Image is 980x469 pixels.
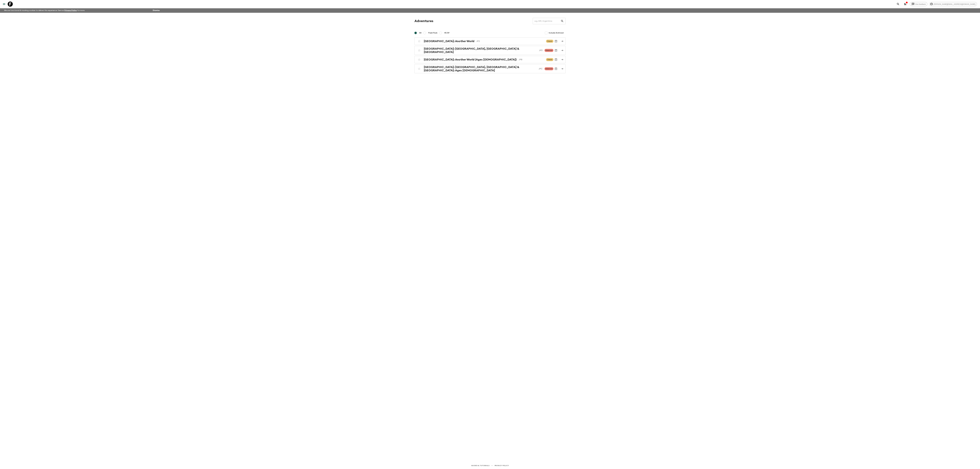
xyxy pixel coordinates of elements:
button: Archive [553,66,559,71]
h1: Adventures [414,18,433,24]
p: JP3 [539,49,542,52]
p: We use functional & tracking cookies to deliver this experience. See our for more. [3,8,86,13]
span: Flash Pack [428,32,437,34]
button: Archive [553,39,559,44]
a: Give feedback [910,2,927,6]
span: Include Archived [549,32,563,34]
h2: [GEOGRAPHIC_DATA]: [GEOGRAPHIC_DATA], [GEOGRAPHIC_DATA] & [GEOGRAPHIC_DATA] [424,47,537,54]
button: Archive [553,57,559,62]
a: Guides & Tutorials [471,464,489,467]
span: Classic [546,40,553,43]
span: 45-59 [444,32,449,34]
span: All [419,32,421,34]
span: Give feedback [914,3,927,5]
a: Privacy Policy [64,10,77,11]
p: JPB [519,58,544,61]
a: [GEOGRAPHIC_DATA]: [GEOGRAPHIC_DATA], [GEOGRAPHIC_DATA] & [GEOGRAPHIC_DATA]JP3BalancedArchive [414,46,566,55]
p: JPC [539,67,542,70]
button: search adventures [896,2,901,7]
span: Balanced [544,67,553,70]
h2: [GEOGRAPHIC_DATA]: Another World (Ages [DEMOGRAPHIC_DATA]) [424,58,517,61]
button: Archive [553,48,559,53]
span: Classic [546,58,553,61]
a: [GEOGRAPHIC_DATA]: Another WorldJP2ClassicArchive [414,38,566,45]
h2: [GEOGRAPHIC_DATA]: Another World [424,40,474,43]
button: Dismiss [152,9,160,12]
span: [PERSON_NAME][EMAIL_ADDRESS][DOMAIN_NAME] [932,3,977,5]
button: menu [2,2,7,7]
div: [PERSON_NAME][EMAIL_ADDRESS][DOMAIN_NAME] [929,2,977,6]
span: Balanced [544,49,553,52]
input: e.g. AR1, Argentina [533,17,561,25]
a: [GEOGRAPHIC_DATA]: Another World (Ages [DEMOGRAPHIC_DATA])JPBClassicArchive [414,56,566,63]
a: [GEOGRAPHIC_DATA]: [GEOGRAPHIC_DATA], [GEOGRAPHIC_DATA] & [GEOGRAPHIC_DATA]: Ages [DEMOGRAPHIC_DA... [414,64,566,73]
a: Privacy Policy [495,464,509,467]
p: JP2 [476,40,544,43]
h2: [GEOGRAPHIC_DATA]: [GEOGRAPHIC_DATA], [GEOGRAPHIC_DATA] & [GEOGRAPHIC_DATA]: Ages [DEMOGRAPHIC_DATA] [424,65,537,72]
